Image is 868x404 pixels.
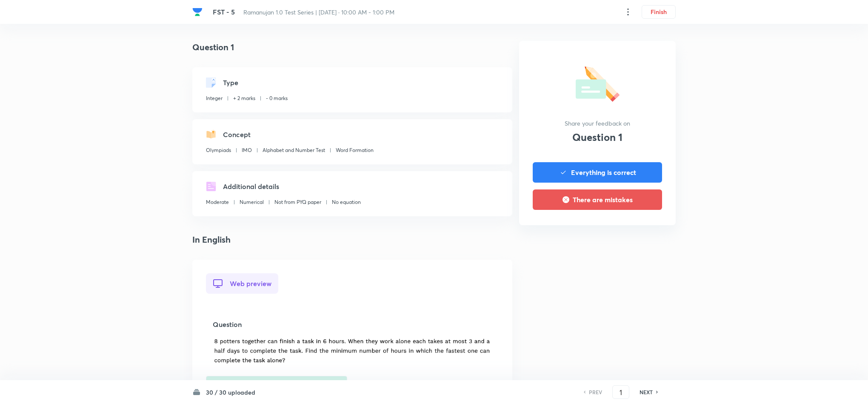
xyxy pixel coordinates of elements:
img: questionConcept.svg [206,129,216,140]
button: There are mistakes [533,189,662,210]
h6: PREV [589,388,602,396]
p: - 0 marks [266,95,288,102]
p: Integer [206,95,223,102]
span: Ramanujan 1.0 Test Series | [DATE] · 10:00 AM - 1:00 PM [243,8,394,16]
span: FST - 5 [213,7,235,16]
img: questionType.svg [206,77,216,88]
button: Finish [642,5,676,19]
p: Alphabet and Number Test [263,146,325,154]
h6: NEXT [640,388,653,396]
h5: Question [213,319,492,330]
h4: Question 1 [192,41,512,54]
img: Company Logo [192,7,203,17]
p: Word Formation [336,146,374,154]
span: Web preview [230,280,271,287]
a: Company Logo [192,7,206,17]
button: Everything is correct [533,162,662,183]
p: Numerical [240,198,264,206]
h6: 30 / 30 uploaded [206,388,255,397]
p: Not from PYQ paper [274,198,321,206]
p: Moderate [206,198,229,206]
h5: Type [223,77,238,88]
p: Olympiads [206,146,231,154]
h5: Additional details [223,181,279,192]
p: + 2 marks [233,95,255,102]
h3: Question 1 [572,131,622,143]
p: Share your feedback on [565,119,630,128]
p: No equation [332,198,361,206]
img: 27-08-25-12:34:27-PM [213,336,492,365]
img: questionDetails.svg [206,181,216,192]
h4: In English [192,233,512,246]
p: IMO [242,146,252,154]
h5: Concept [223,129,251,140]
img: questionFeedback.svg [576,63,620,102]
